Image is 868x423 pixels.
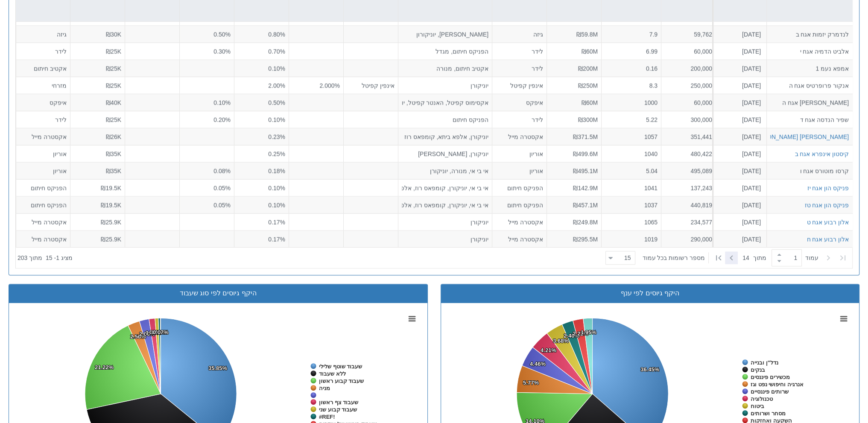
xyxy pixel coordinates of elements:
[573,167,598,174] span: ₪495.1M
[578,116,598,123] span: ₪300M
[101,219,121,225] span: ₪25.9K
[20,132,67,141] div: אקסטרה מייל
[238,235,285,243] div: 0.17%
[402,47,488,55] div: הפניקס חיתום, מגדל
[665,166,712,175] div: 495,089
[624,254,634,262] div: 15
[716,98,761,107] div: [DATE]
[319,363,362,370] tspan: שעבוד שוטף שלילי
[716,235,761,243] div: [DATE]
[665,218,712,226] div: 234,577
[319,370,346,377] tspan: ללא שעבוד
[146,330,161,336] tspan: 1.27%
[106,82,121,89] span: ₪25K
[605,64,658,73] div: 0.16
[20,81,67,90] div: מזרחי
[496,166,543,175] div: אוריון
[106,167,121,174] span: ₪35K
[605,149,658,158] div: 1040
[605,98,658,107] div: 1000
[183,115,231,124] div: 0.20%
[751,374,790,380] tspan: מכשירים פיננסים
[665,184,712,192] div: 137,243
[770,64,849,73] div: אמפא נעמ 1
[496,235,543,243] div: אקסטרה מייל
[402,184,488,192] div: אי בי אי, יוניקורן, קומפאס רוז, אלפא ביתא
[605,81,658,90] div: 8.3
[716,184,761,192] div: [DATE]
[807,235,849,243] div: אלון רבוע אגח ח
[665,115,712,124] div: 300,000
[15,289,421,298] div: היקף גיוסים לפי סוג שעבוד
[605,235,658,243] div: 1019
[807,218,849,226] button: אלון רבוע אגח ט
[292,81,340,90] div: 2.000%
[576,31,598,38] span: ₪59.8M
[402,166,488,175] div: אי בי אי, מנורה, יוניקורן
[602,248,850,267] div: ‏ מתוך
[106,65,121,72] span: ₪25K
[770,81,849,90] div: אנקור פרופרטיס אגח ה
[770,30,849,38] div: לנדמרק יזמות אגח ב
[106,31,121,38] span: ₪30K
[640,366,660,373] tspan: 36.45%
[183,98,231,107] div: 0.10%
[238,201,285,209] div: 0.10%
[665,81,712,90] div: 250,000
[716,149,761,158] div: [DATE]
[573,201,598,208] span: ₪457.1M
[319,385,330,391] tspan: מניה
[716,201,761,209] div: [DATE]
[496,115,543,124] div: לידר
[665,47,712,55] div: 60,000
[582,99,598,106] span: ₪60M
[152,329,167,335] tspan: 0.45%
[402,132,488,141] div: יוניקורן, אלפא ביתא, קומפאס רוז
[573,150,598,157] span: ₪499.6M
[573,184,598,191] span: ₪142.9M
[716,218,761,226] div: [DATE]
[238,218,285,226] div: 0.17%
[665,201,712,209] div: 440,819
[642,254,705,262] span: ‏מספר רשומות בכל עמוד
[402,98,488,107] div: אקסימוס קפיטל, האנטר קפיטל, יוניקורן, י.א.צ השקעות
[523,379,539,386] tspan: 5.77%
[183,201,231,209] div: 0.05%
[20,30,67,38] div: גיזה
[573,236,598,242] span: ₪295.5M
[183,30,231,38] div: 0.50%
[605,47,658,55] div: 6.99
[106,116,121,123] span: ₪25K
[605,218,658,226] div: 1065
[742,254,753,262] span: 14
[605,201,658,209] div: 1037
[743,132,849,141] button: [PERSON_NAME] [PERSON_NAME] ח
[319,414,335,420] tspan: #REF!
[665,98,712,107] div: 60,000
[751,410,786,417] tspan: מסחר ושרותים
[238,132,285,141] div: 0.23%
[716,47,761,55] div: [DATE]
[347,81,395,90] div: אינפין קפיטל
[402,81,488,90] div: יוניקורן
[319,406,357,413] tspan: שעבוד קבוע שני
[238,81,285,90] div: 2.00%
[665,132,712,141] div: 351,441
[496,64,543,73] div: לידר
[238,115,285,124] div: 0.10%
[665,64,712,73] div: 200,000
[496,201,543,209] div: הפניקס חיתום
[106,133,121,140] span: ₪26K
[751,388,789,395] tspan: שרותים פיננסיים
[149,329,165,335] tspan: 0.70%
[238,149,285,158] div: 0.25%
[578,65,598,72] span: ₪200M
[804,201,849,209] button: פניקס הון אגח טז
[605,115,658,124] div: 5.22
[447,289,853,298] div: היקף גיוסים לפי ענף
[807,184,849,192] button: פניקס הון אגח יז
[183,184,231,192] div: 0.05%
[770,98,849,107] div: [PERSON_NAME] אגח ה
[238,184,285,192] div: 0.10%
